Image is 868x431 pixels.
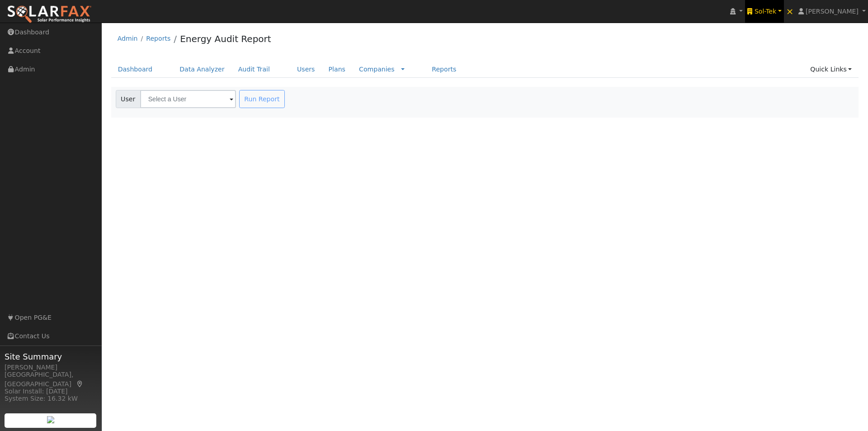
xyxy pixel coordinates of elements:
[5,363,97,372] div: [PERSON_NAME]
[359,66,395,73] a: Companies
[173,61,231,78] a: Data Analyzer
[806,8,859,15] span: [PERSON_NAME]
[786,6,794,17] span: ×
[5,387,97,396] div: Solar Install: [DATE]
[231,61,277,78] a: Audit Trail
[47,416,54,423] img: retrieve
[76,380,84,388] a: Map
[803,61,859,78] a: Quick Links
[755,8,776,15] span: Sol-Tek
[146,35,170,42] a: Reports
[5,394,97,403] div: System Size: 16.32 kW
[140,90,236,108] input: Select a User
[111,61,160,78] a: Dashboard
[322,61,352,78] a: Plans
[290,61,322,78] a: Users
[5,350,97,363] span: Site Summary
[118,35,138,42] a: Admin
[180,33,271,44] a: Energy Audit Report
[425,61,463,78] a: Reports
[5,370,97,389] div: [GEOGRAPHIC_DATA], [GEOGRAPHIC_DATA]
[7,5,92,24] img: SolarFax
[116,90,141,108] span: User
